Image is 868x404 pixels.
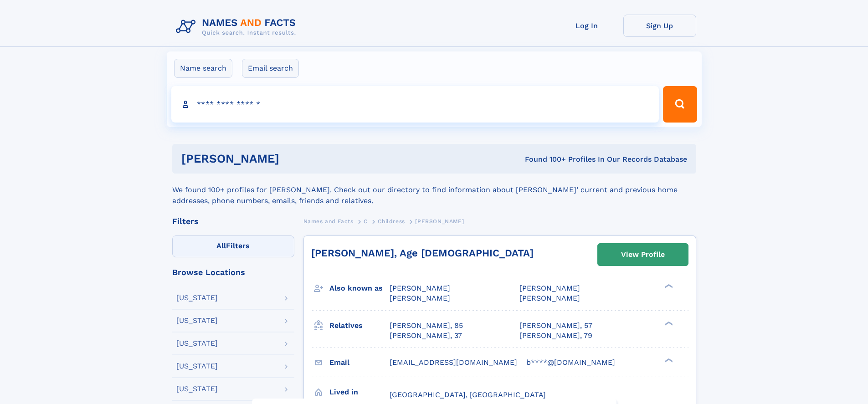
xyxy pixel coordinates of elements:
[364,218,368,225] span: C
[176,317,218,324] div: [US_STATE]
[390,321,463,331] a: [PERSON_NAME], 85
[172,15,303,39] img: Logo Names and Facts
[176,385,218,393] div: [US_STATE]
[303,215,354,227] a: Names and Facts
[172,235,294,257] label: Filters
[663,283,673,289] div: ❯
[171,86,659,123] input: search input
[329,318,390,333] h3: Relatives
[329,384,390,400] h3: Lived in
[519,284,580,292] span: [PERSON_NAME]
[242,59,299,78] label: Email search
[519,294,580,302] span: [PERSON_NAME]
[623,15,696,37] a: Sign Up
[329,355,390,370] h3: Email
[181,153,402,164] h1: [PERSON_NAME]
[172,174,696,206] div: We found 100+ profiles for [PERSON_NAME]. Check out our directory to find information about [PERS...
[663,357,673,363] div: ❯
[329,281,390,296] h3: Also known as
[390,390,546,399] span: [GEOGRAPHIC_DATA], [GEOGRAPHIC_DATA]
[390,358,517,367] span: [EMAIL_ADDRESS][DOMAIN_NAME]
[176,294,218,302] div: [US_STATE]
[311,247,534,259] a: [PERSON_NAME], Age [DEMOGRAPHIC_DATA]
[364,215,368,227] a: C
[663,86,697,123] button: Search Button
[621,244,665,265] div: View Profile
[172,268,294,276] div: Browse Locations
[390,294,450,302] span: [PERSON_NAME]
[402,154,687,164] div: Found 100+ Profiles In Our Records Database
[378,215,405,227] a: Childress
[216,241,226,250] span: All
[598,244,688,266] a: View Profile
[550,15,623,37] a: Log In
[663,320,673,326] div: ❯
[176,340,218,347] div: [US_STATE]
[172,217,294,225] div: Filters
[390,331,462,341] a: [PERSON_NAME], 37
[519,331,592,341] a: [PERSON_NAME], 79
[390,284,450,292] span: [PERSON_NAME]
[174,59,232,78] label: Name search
[176,363,218,370] div: [US_STATE]
[519,321,592,331] a: [PERSON_NAME], 57
[378,218,405,225] span: Childress
[415,218,464,225] span: [PERSON_NAME]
